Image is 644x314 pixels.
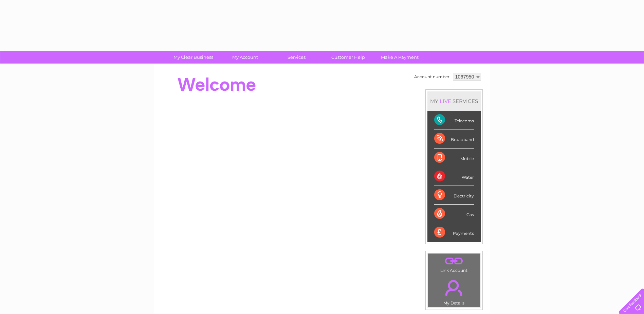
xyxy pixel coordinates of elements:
[438,98,453,104] div: LIVE
[320,51,376,64] a: Customer Help
[372,51,428,64] a: Make A Payment
[434,129,474,148] div: Broadband
[165,51,221,64] a: My Clear Business
[430,276,478,300] a: .
[434,186,474,205] div: Electricity
[217,51,273,64] a: My Account
[428,274,480,308] td: My Details
[434,167,474,186] div: Water
[434,111,474,129] div: Telecoms
[412,71,451,83] td: Account number
[427,91,481,111] div: MY SERVICES
[434,149,474,167] div: Mobile
[269,51,325,64] a: Services
[434,223,474,242] div: Payments
[430,255,478,267] a: .
[434,205,474,223] div: Gas
[428,253,480,275] td: Link Account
